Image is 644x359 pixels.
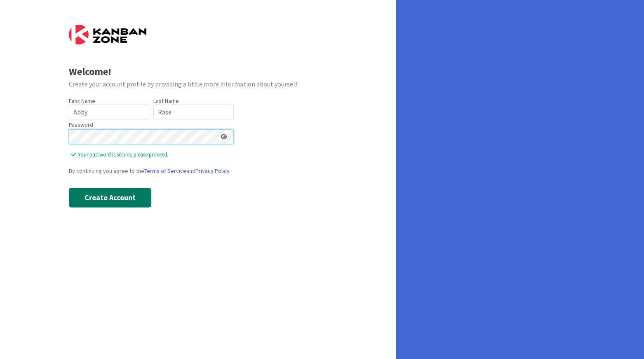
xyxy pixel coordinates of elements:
[69,121,93,129] label: Password
[69,25,146,44] img: Kanban Zone
[69,64,327,79] div: Welcome!
[69,188,151,207] button: Create Account
[195,167,230,175] a: Privacy Policy
[153,97,179,105] label: Last Name
[69,79,327,89] div: Create your account profile by providing a little more information about yourself.
[69,167,327,175] div: By continuing you agree to the and
[144,167,186,175] a: Terms of Service
[71,151,234,159] span: Your password is secure, please proceed.
[69,97,95,105] label: First Name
